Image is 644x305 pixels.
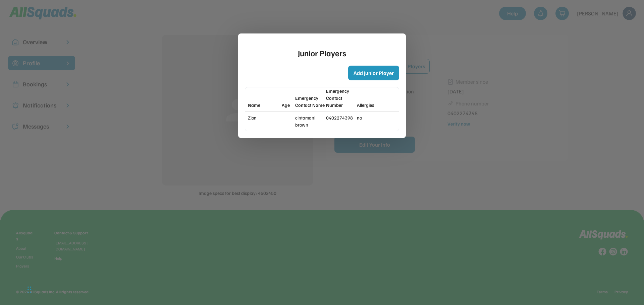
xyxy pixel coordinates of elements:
button: Add Junior Player [348,66,399,80]
div: cintamani brown [295,114,325,128]
div: Emergency Contact Name [295,94,325,108]
div: no [357,114,378,121]
div: Age [282,101,293,108]
div: Zion [248,114,280,121]
div: 0402274398 [326,114,356,121]
div: Junior Players [298,47,346,59]
div: Emergency Contact Number [326,87,356,108]
div: Name [248,101,280,108]
div: Allergies [357,101,378,108]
